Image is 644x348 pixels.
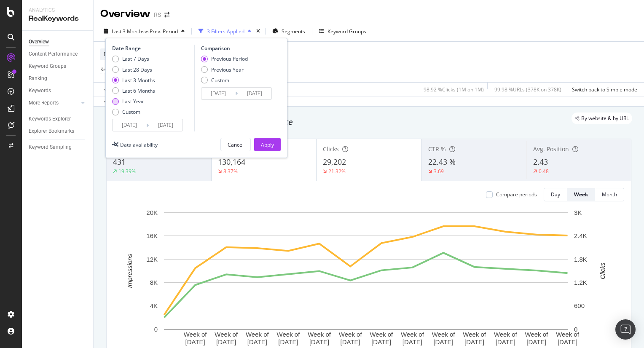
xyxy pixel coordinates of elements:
text: 2.4K [574,232,587,239]
text: [DATE] [185,338,205,345]
span: By website & by URL [581,116,629,121]
text: [DATE] [558,338,577,345]
text: [DATE] [464,338,484,345]
div: Week [574,191,588,198]
div: Apply [261,141,274,148]
text: Week of [556,330,580,337]
text: [DATE] [341,338,360,345]
span: Device [104,51,120,58]
div: Last 6 Months [122,87,155,94]
span: 29,202 [323,157,346,167]
span: Last 3 Months [112,28,145,35]
div: Keyword Sampling [29,143,72,152]
div: arrow-right-arrow-left [164,12,169,18]
span: Segments [282,28,305,35]
div: Keyword Groups [29,62,66,71]
div: 19.39% [118,168,136,175]
text: 1.2K [574,279,587,286]
span: 2.43 [533,157,548,167]
div: Previous Period [201,55,248,62]
text: 0 [574,326,577,333]
div: Cancel [228,141,244,148]
text: 0 [154,326,158,333]
div: Comparison [201,45,274,52]
text: Week of [370,330,393,337]
span: Clicks [323,145,339,153]
button: Last 3 MonthsvsPrev. Period [100,24,188,38]
div: Previous Period [211,55,248,62]
a: Keywords Explorer [29,115,87,123]
div: Custom [211,77,229,84]
input: Start Date [201,88,235,99]
div: Last 7 Days [122,55,149,62]
text: Week of [308,330,331,337]
text: Week of [184,330,207,337]
text: 12K [146,256,158,263]
input: Start Date [113,119,146,131]
div: Last Year [112,98,155,105]
text: 1.8K [574,256,587,263]
text: Week of [494,330,518,337]
a: Explorer Bookmarks [29,127,87,136]
text: [DATE] [496,338,515,345]
div: Ranking [29,74,47,83]
div: RealKeywords [29,14,86,24]
a: Ranking [29,74,87,83]
div: legacy label [572,112,632,124]
div: Last 6 Months [112,87,155,94]
div: Analytics [29,7,86,14]
div: Keywords Explorer [29,115,71,123]
text: [DATE] [402,338,422,345]
a: Overview [29,37,87,46]
text: Clicks [599,262,606,279]
a: Keyword Sampling [29,143,87,152]
div: Last Year [122,98,144,105]
text: [DATE] [278,338,298,345]
text: Week of [215,330,238,337]
div: Previous Year [211,66,244,73]
div: 3.69 [434,168,444,175]
div: Content Performance [29,50,78,59]
a: Keyword Groups [29,62,87,71]
text: [DATE] [247,338,267,345]
span: 22.43 % [428,157,456,167]
div: Switch back to Simple mode [572,86,637,93]
span: Keyword [100,66,121,73]
div: Compare periods [496,191,537,198]
span: vs Prev. Period [145,28,178,35]
div: 99.98 % URLs ( 378K on 378K ) [494,86,561,93]
text: [DATE] [371,338,391,345]
div: Last 28 Days [112,66,155,73]
div: Last 7 Days [112,55,155,62]
div: 21.32% [328,168,346,175]
button: Week [567,188,595,201]
button: Keyword Groups [316,24,370,38]
button: Switch back to Simple mode [569,83,637,96]
button: 3 Filters Applied [195,24,255,38]
button: Segments [269,24,309,38]
div: times [255,27,262,35]
text: 3K [574,209,582,216]
a: More Reports [29,99,79,107]
text: [DATE] [526,338,546,345]
div: Keyword Groups [327,28,366,35]
div: 8.37% [223,168,238,175]
div: Previous Year [201,66,248,73]
div: Last 28 Days [122,66,152,73]
div: Date Range [112,45,192,52]
text: 8K [150,279,158,286]
text: Impressions [126,254,133,288]
button: Month [595,188,624,201]
text: Week of [432,330,456,337]
input: End Date [149,119,182,131]
text: Week of [246,330,269,337]
span: 130,164 [218,157,245,167]
text: [DATE] [309,338,329,345]
div: Day [551,191,560,198]
text: 4K [150,302,158,309]
div: Overview [29,37,49,46]
div: Month [602,191,617,198]
div: RS [154,11,161,19]
text: Week of [401,330,424,337]
button: Day [544,188,567,201]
